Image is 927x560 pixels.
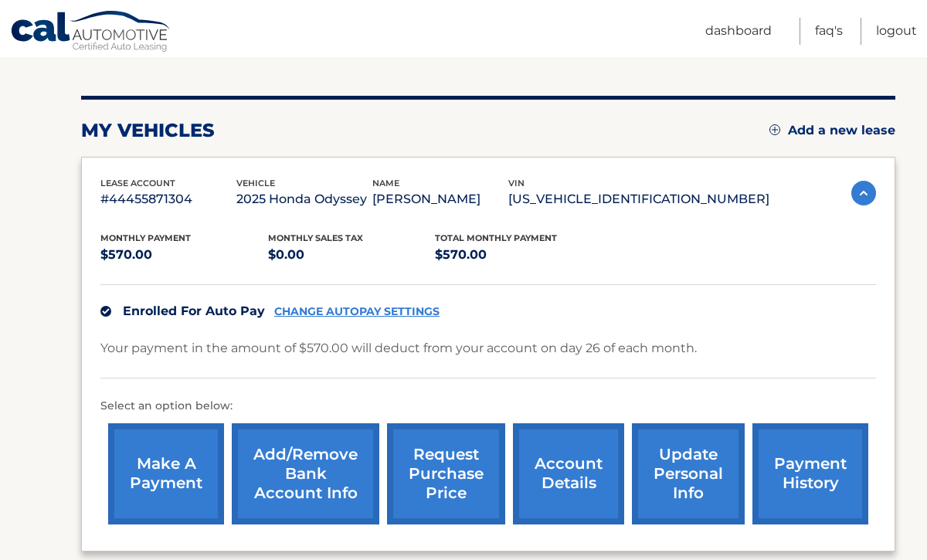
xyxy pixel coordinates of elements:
[513,423,624,524] a: account details
[108,423,224,524] a: make a payment
[268,232,363,243] span: Monthly sales Tax
[769,124,780,135] img: add.svg
[508,178,525,188] span: vin
[274,305,440,318] a: CHANGE AUTOPAY SETTINGS
[100,178,175,188] span: lease account
[372,178,399,188] span: name
[236,188,372,210] p: 2025 Honda Odyssey
[268,244,436,266] p: $0.00
[705,18,772,45] a: Dashboard
[752,423,868,524] a: payment history
[232,423,379,524] a: Add/Remove bank account info
[100,306,111,317] img: check.svg
[435,244,603,266] p: $570.00
[236,178,275,188] span: vehicle
[100,188,236,210] p: #44455871304
[851,181,876,205] img: accordion-active.svg
[769,123,895,138] a: Add a new lease
[815,18,843,45] a: FAQ's
[435,232,557,243] span: Total Monthly Payment
[100,397,876,416] p: Select an option below:
[876,18,917,45] a: Logout
[100,338,697,359] p: Your payment in the amount of $570.00 will deduct from your account on day 26 of each month.
[372,188,508,210] p: [PERSON_NAME]
[508,188,769,210] p: [US_VEHICLE_IDENTIFICATION_NUMBER]
[632,423,745,524] a: update personal info
[100,232,191,243] span: Monthly Payment
[10,10,172,55] a: Cal Automotive
[100,244,268,266] p: $570.00
[123,304,265,318] span: Enrolled For Auto Pay
[81,119,215,142] h2: my vehicles
[387,423,505,524] a: request purchase price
